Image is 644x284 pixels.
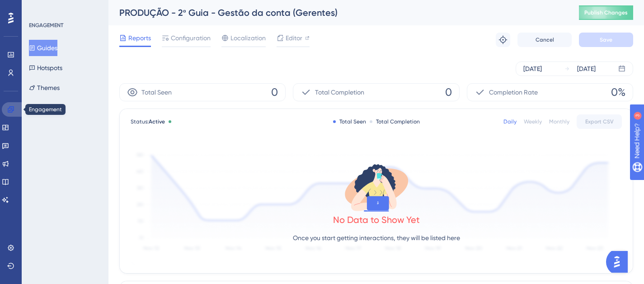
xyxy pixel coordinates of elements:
span: 0 [445,85,452,99]
span: Completion Rate [489,87,538,98]
span: Active [149,118,165,125]
span: Status: [131,118,165,125]
button: Guides [29,40,57,56]
span: Save [600,36,612,43]
div: No Data to Show Yet [333,213,420,226]
span: Configuration [171,33,211,43]
button: Cancel [517,33,572,47]
button: Themes [29,80,60,96]
div: Daily [503,118,517,125]
span: Need Help? [21,2,56,13]
div: [DATE] [523,63,542,74]
span: Reports [128,33,151,43]
span: 0% [611,85,625,99]
span: Total Seen [141,87,172,98]
p: Once you start getting interactions, they will be listed here [293,232,460,243]
span: Total Completion [315,87,364,98]
div: 3 [63,5,66,12]
span: Export CSV [585,118,614,125]
span: Editor [286,33,302,43]
span: Localization [230,33,266,43]
div: Weekly [524,118,542,125]
iframe: UserGuiding AI Assistant Launcher [606,248,633,275]
button: Publish Changes [579,5,633,20]
div: [DATE] [577,63,596,74]
span: Cancel [536,36,554,43]
div: PRODUÇÃO - 2º Guia - Gestão da conta (Gerentes) [119,6,556,19]
div: Total Completion [370,118,420,125]
div: ENGAGEMENT [29,22,63,29]
span: 0 [271,85,278,99]
button: Hotspots [29,60,62,76]
div: Monthly [549,118,569,125]
div: Total Seen [333,118,366,125]
button: Save [579,33,633,47]
span: Publish Changes [584,9,628,16]
button: Export CSV [577,114,622,129]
